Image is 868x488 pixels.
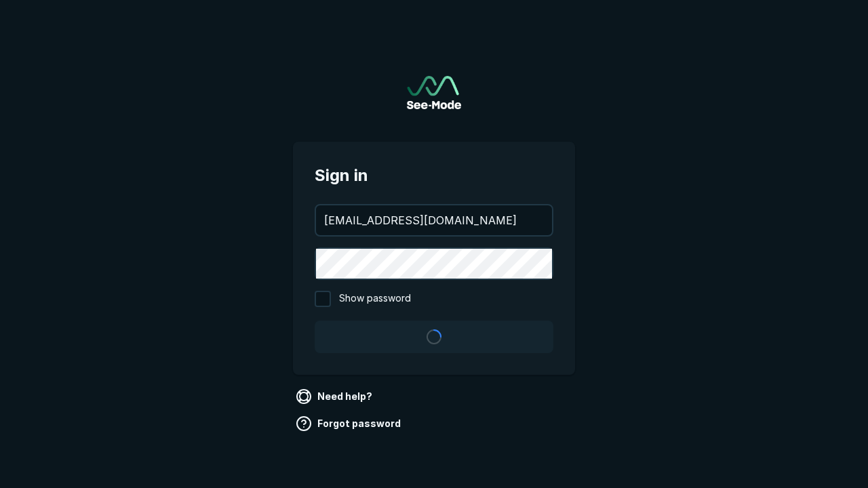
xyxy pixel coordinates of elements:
span: Sign in [315,163,553,188]
a: Go to sign in [407,76,461,109]
span: Show password [339,291,411,307]
input: your@email.com [316,205,552,235]
a: Forgot password [293,413,406,434]
a: Need help? [293,386,378,407]
img: See-Mode Logo [407,76,461,109]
